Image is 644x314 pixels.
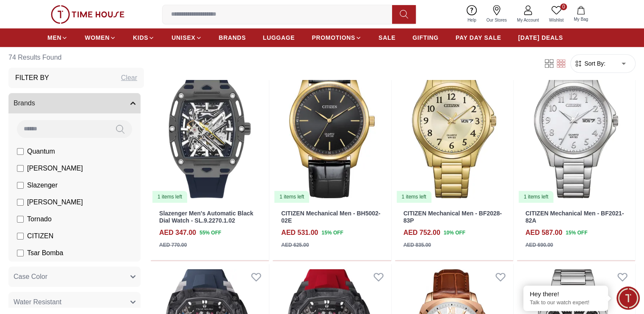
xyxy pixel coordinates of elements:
[312,30,362,45] a: PROMOTIONS
[17,148,24,155] input: Quantum
[517,54,635,203] a: CITIZEN Mechanical Men - BF2021-82A1 items left
[151,54,269,203] img: Slazenger Men's Automatic Black Dial Watch - SL.9.2270.1.02
[395,54,513,203] img: CITIZEN Mechanical Men - BF2028-83P
[518,33,563,42] span: [DATE] DEALS
[560,3,567,10] span: 0
[17,233,24,240] input: CITIZEN
[263,33,295,42] span: LUGGAGE
[519,191,553,203] div: 1 items left
[530,299,602,306] p: Talk to our watch expert!
[133,33,148,42] span: KIDS
[8,267,141,287] button: Case Color
[569,4,593,24] button: My Bag
[85,30,116,45] a: WOMEN
[263,30,295,45] a: LUGGAGE
[321,229,343,237] span: 15 % OFF
[412,33,439,42] span: GIFTING
[281,241,309,249] div: AED 625.00
[281,210,380,224] a: CITIZEN Mechanical Men - BH5002-02E
[14,297,61,307] span: Water Resistant
[518,30,563,45] a: [DATE] DEALS
[27,146,55,157] span: Quantum
[514,17,542,23] span: My Account
[17,216,24,223] input: Tornado
[17,199,24,206] input: [PERSON_NAME]
[404,210,502,224] a: CITIZEN Mechanical Men - BF2028-83P
[27,231,53,241] span: CITIZEN
[404,228,440,238] h4: AED 752.00
[616,286,640,310] div: Chat Widget
[219,30,246,45] a: BRANDS
[121,73,137,83] div: Clear
[14,272,47,282] span: Case Color
[133,30,155,45] a: KIDS
[379,33,395,42] span: SALE
[544,3,569,25] a: 0Wishlist
[273,54,391,203] img: CITIZEN Mechanical Men - BH5002-02E
[566,229,587,237] span: 15 % OFF
[219,33,246,42] span: BRANDS
[14,98,35,108] span: Brands
[525,210,624,224] a: CITIZEN Mechanical Men - BF2021-82A
[281,228,318,238] h4: AED 531.00
[583,59,605,68] span: Sort By:
[17,182,24,189] input: Slazenger
[51,5,124,24] img: ...
[159,210,253,224] a: Slazenger Men's Automatic Black Dial Watch - SL.9.2270.1.02
[525,241,553,249] div: AED 690.00
[8,93,141,113] button: Brands
[481,3,512,25] a: Our Stores
[47,30,68,45] a: MEN
[404,241,431,249] div: AED 835.00
[27,180,58,190] span: Slazenger
[152,191,187,203] div: 1 items left
[456,33,501,42] span: PAY DAY SALE
[159,228,196,238] h4: AED 347.00
[525,228,562,238] h4: AED 587.00
[171,30,202,45] a: UNISEX
[273,54,391,203] a: CITIZEN Mechanical Men - BH5002-02E1 items left
[530,290,602,298] div: Hey there!
[8,47,144,68] h6: 74 Results Found
[27,197,83,207] span: [PERSON_NAME]
[517,54,635,203] img: CITIZEN Mechanical Men - BF2021-82A
[159,241,187,249] div: AED 770.00
[570,16,591,22] span: My Bag
[464,17,480,23] span: Help
[546,17,567,23] span: Wishlist
[312,33,355,42] span: PROMOTIONS
[27,214,52,224] span: Tornado
[8,292,141,312] button: Water Resistant
[444,229,465,237] span: 10 % OFF
[47,33,61,42] span: MEN
[27,163,83,174] span: [PERSON_NAME]
[456,30,501,45] a: PAY DAY SALE
[171,33,195,42] span: UNISEX
[85,33,110,42] span: WOMEN
[379,30,395,45] a: SALE
[274,191,309,203] div: 1 items left
[483,17,510,23] span: Our Stores
[397,191,431,203] div: 1 items left
[395,54,513,203] a: CITIZEN Mechanical Men - BF2028-83P1 items left
[412,30,439,45] a: GIFTING
[17,250,24,256] input: Tsar Bomba
[17,165,24,172] input: [PERSON_NAME]
[27,248,63,258] span: Tsar Bomba
[151,54,269,203] a: Slazenger Men's Automatic Black Dial Watch - SL.9.2270.1.021 items left
[199,229,221,237] span: 55 % OFF
[462,3,481,25] a: Help
[574,59,605,68] button: Sort By:
[15,73,49,83] h3: Filter By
